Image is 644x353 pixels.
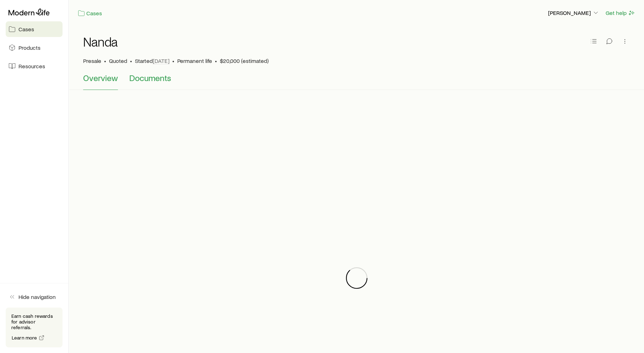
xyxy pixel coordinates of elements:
button: Hide navigation [6,289,63,305]
button: Get help [605,9,635,17]
a: Cases [6,21,63,37]
p: [PERSON_NAME] [548,9,599,16]
p: Earn cash rewards for advisor referrals. [11,313,57,330]
span: $20,000 (estimated) [220,57,269,64]
span: Quoted [109,57,127,64]
p: Presale [83,57,101,64]
span: Permanent life [177,57,212,64]
span: Products [18,44,40,51]
a: Products [6,40,63,55]
span: • [172,57,174,64]
span: Resources [18,63,45,70]
span: Documents [129,73,171,83]
a: Resources [6,58,63,74]
div: Earn cash rewards for advisor referrals.Learn more [6,307,63,347]
h1: Nanda [83,34,118,49]
span: Hide navigation [18,293,56,300]
a: Cases [77,9,102,17]
button: [PERSON_NAME] [548,9,600,17]
div: Case details tabs [83,73,630,90]
span: Learn more [12,335,37,340]
span: [DATE] [153,57,169,64]
span: • [104,57,106,64]
p: Started [135,57,169,64]
span: Cases [18,26,34,33]
span: • [130,57,132,64]
span: • [215,57,217,64]
span: Overview [83,73,118,83]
